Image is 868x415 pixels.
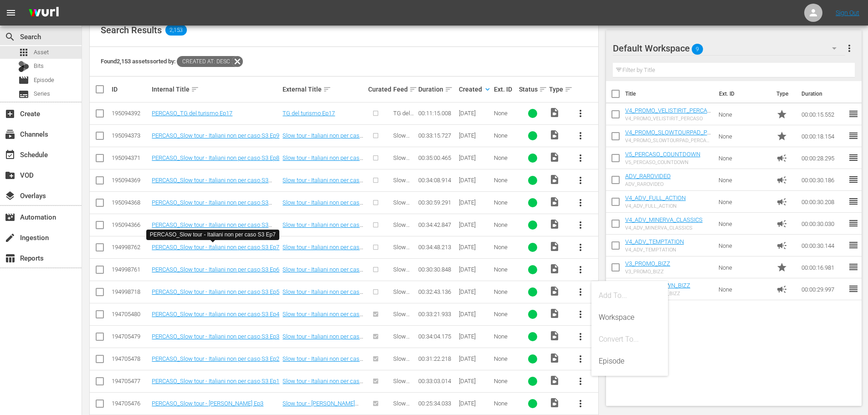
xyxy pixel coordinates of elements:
[570,326,591,348] button: more_vert
[393,266,412,300] span: Slow tour - Italiani non per caso
[625,225,703,231] div: V4_ADV_MINERVA_CLASSICS
[418,355,456,362] div: 00:31:22.218
[459,154,491,161] div: [DATE]
[34,61,44,71] span: Bits
[409,85,417,93] span: sort
[34,89,50,98] span: Series
[282,400,359,414] a: Slow tour - [PERSON_NAME] Ep3
[5,149,15,160] span: Schedule
[714,81,771,107] th: Ext. ID
[494,266,516,273] div: None
[625,269,670,275] div: V3_PROMO_BIZZ
[599,285,661,307] div: Add To...
[18,89,29,100] span: Series
[625,247,684,253] div: V4_ADV_TEMPTATION
[101,58,243,65] span: Found 2,153 assets sorted by:
[798,103,848,125] td: 00:00:15.552
[625,129,711,143] a: V4_PROMO_SLOWTOURPAD_PERCASO
[549,152,560,163] span: Video
[575,376,586,387] span: more_vert
[152,110,232,117] a: PERCASO_TG del turismo Ep17
[776,109,787,120] span: Promo
[152,177,272,190] a: PERCASO_Slow tour - Italiani non per caso S3 Ep12
[282,154,363,168] a: Slow tour - Italiani non per caso S3 Ep8
[282,132,363,146] a: Slow tour - Italiani non per caso S3 Ep9
[177,56,232,67] span: Created At: desc
[393,177,412,211] span: Slow tour - Italiani non per caso
[575,153,586,164] span: more_vert
[692,40,703,59] span: 9
[549,353,560,364] span: Video
[282,244,363,257] a: Slow tour - Italiani non per caso S3 Ep7
[393,84,416,95] div: Feed
[5,31,15,42] span: Search
[798,256,848,278] td: 00:00:16.981
[459,378,491,384] div: [DATE]
[483,85,492,93] span: keyboard_arrow_down
[570,348,591,370] button: more_vert
[570,214,591,236] button: more_vert
[152,221,272,235] a: PERCASO_Slow tour - Italiani non per caso S3 Ep10
[418,110,456,117] div: 00:11:15.008
[570,303,591,325] button: more_vert
[575,242,586,253] span: more_vert
[494,221,516,228] div: None
[459,132,491,139] div: [DATE]
[494,154,516,161] div: None
[549,241,560,252] span: Video
[459,400,491,407] div: [DATE]
[715,125,773,147] td: None
[152,355,279,362] a: PERCASO_Slow tour - Italiani non per caso S3 Ep2
[494,355,516,362] div: None
[5,7,16,18] span: menu
[5,190,15,201] span: Overlays
[494,311,516,318] div: None
[570,147,591,169] button: more_vert
[771,81,796,107] th: Type
[599,350,661,372] div: Episode
[112,154,149,161] div: 195094371
[549,397,560,408] span: Video
[5,212,15,223] span: Automation
[282,355,363,369] a: Slow tour - Italiani non per caso S3 Ep2
[112,244,149,251] div: 194998762
[282,199,363,213] a: Slow tour - Italiani non per caso S3 Ep11
[393,244,412,278] span: Slow tour - Italiani non per caso
[776,131,787,142] span: Promo
[798,125,848,147] td: 00:00:18.154
[18,47,29,58] span: Asset
[152,132,279,139] a: PERCASO_Slow tour - Italiani non per caso S3 Ep9
[282,333,363,347] a: Slow tour - Italiani non per caso S3 Ep3
[112,221,149,228] div: 195094366
[112,400,149,407] div: 194705476
[848,152,859,163] span: reorder
[570,192,591,214] button: more_vert
[152,266,279,273] a: PERCASO_Slow tour - Italiani non per caso S3 Ep6
[112,86,149,93] div: ID
[112,333,149,340] div: 194705479
[393,288,412,323] span: Slow tour - Italiani non per caso
[570,125,591,147] button: more_vert
[848,283,859,294] span: reorder
[625,138,711,143] div: V4_PROMO_SLOWTOURPAD_PERCASO
[798,191,848,213] td: 00:00:30.208
[575,354,586,364] span: more_vert
[715,213,773,235] td: None
[539,85,547,93] span: sort
[459,221,491,228] div: [DATE]
[575,108,586,119] span: more_vert
[715,256,773,278] td: None
[282,110,335,117] a: TG del turismo Ep17
[848,174,859,185] span: reorder
[570,393,591,415] button: more_vert
[393,378,412,412] span: Slow tour - Italiani non per caso
[152,311,279,318] a: PERCASO_Slow tour - Italiani non per caso S3 Ep4
[393,110,414,123] span: TG del turismo
[418,266,456,273] div: 00:30:30.848
[112,199,149,206] div: 195094368
[34,76,54,85] span: Episode
[549,174,560,185] span: Video
[848,196,859,207] span: reorder
[418,244,456,251] div: 00:34:48.213
[494,288,516,295] div: None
